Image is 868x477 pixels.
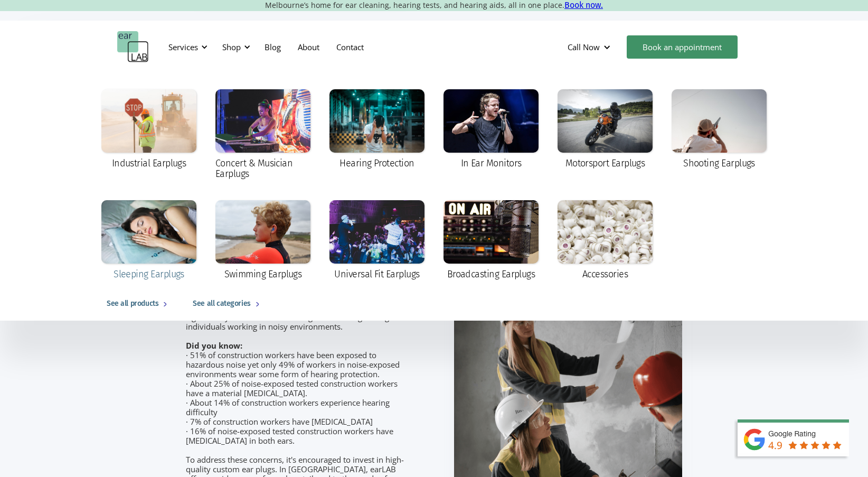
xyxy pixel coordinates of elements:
[582,269,628,279] div: Accessories
[96,287,182,321] a: See all products
[193,297,250,310] div: See all categories
[334,269,419,279] div: Universal Fit Earplugs
[565,158,645,169] div: Motorsport Earplugs
[215,158,310,179] div: Concert & Musician Earplugs
[559,31,621,63] div: Call Now
[210,195,316,287] a: Swimming Earplugs
[438,195,544,287] a: Broadcasting Earplugs
[568,42,600,52] div: Call Now
[96,84,202,176] a: Industrial Earplugs
[627,35,738,59] a: Book an appointment
[447,269,535,279] div: Broadcasting Earplugs
[168,42,198,52] div: Services
[256,32,289,62] a: Blog
[186,340,242,351] strong: Did you know:
[339,158,414,169] div: Hearing Protection
[182,287,274,321] a: See all categories
[324,195,430,287] a: Universal Fit Earplugs
[224,269,302,279] div: Swimming Earplugs
[222,42,241,52] div: Shop
[666,84,772,176] a: Shooting Earplugs
[552,84,658,176] a: Motorsport Earplugs
[107,297,158,310] div: See all products
[96,195,202,287] a: Sleeping Earplugs
[117,31,149,63] a: home
[552,195,658,287] a: Accessories
[112,158,186,169] div: Industrial Earplugs
[289,32,328,62] a: About
[461,158,522,169] div: In Ear Monitors
[324,84,430,176] a: Hearing Protection
[216,31,253,63] div: Shop
[328,32,372,62] a: Contact
[683,158,755,169] div: Shooting Earplugs
[438,84,544,176] a: In Ear Monitors
[114,269,184,279] div: Sleeping Earplugs
[162,31,211,63] div: Services
[210,84,316,186] a: Concert & Musician Earplugs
